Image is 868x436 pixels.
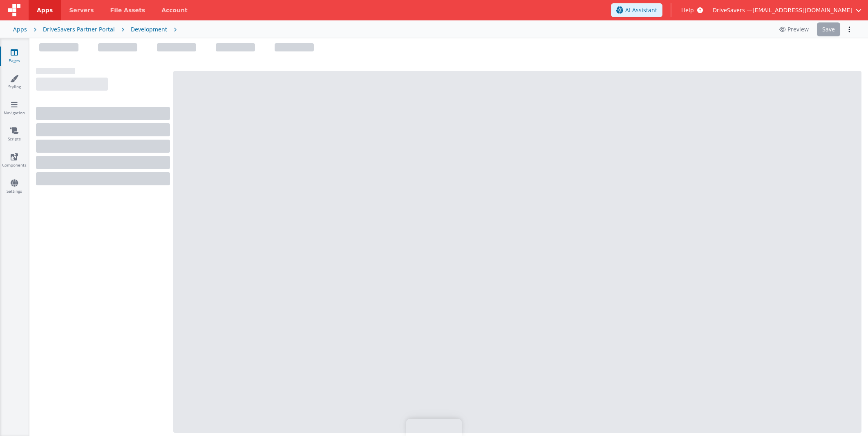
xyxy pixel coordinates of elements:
span: [EMAIL_ADDRESS][DOMAIN_NAME] [752,6,852,14]
button: Options [843,24,855,35]
button: DriveSavers — [EMAIL_ADDRESS][DOMAIN_NAME] [713,6,861,14]
button: Save [817,22,840,36]
span: File Assets [110,6,145,14]
div: DriveSavers Partner Portal [43,25,115,33]
span: AI Assistant [625,6,657,14]
span: Help [681,6,694,14]
span: DriveSavers — [713,6,752,14]
div: Apps [13,25,27,33]
span: Apps [37,6,53,14]
div: Development [131,25,167,33]
span: Servers [69,6,94,14]
iframe: Marker.io feedback button [406,419,462,436]
button: Preview [774,23,814,36]
button: AI Assistant [611,3,662,17]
